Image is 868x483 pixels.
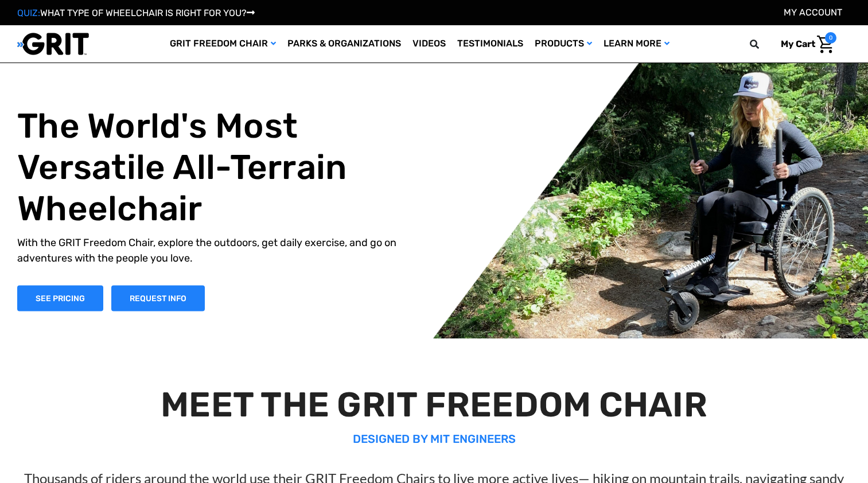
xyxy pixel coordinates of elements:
a: GRIT Freedom Chair [164,25,282,63]
span: My Cart [781,38,815,49]
span: QUIZ: [17,7,40,18]
p: With the GRIT Freedom Chair, explore the outdoors, get daily exercise, and go on adventures with ... [17,235,422,266]
a: Videos [407,25,451,63]
input: Search [755,32,772,56]
a: QUIZ:WHAT TYPE OF WHEELCHAIR IS RIGHT FOR YOU? [17,7,255,18]
a: Slide number 1, Request Information [111,285,205,311]
a: Parks & Organizations [282,25,407,63]
h2: MEET THE GRIT FREEDOM CHAIR [22,384,846,426]
img: GRIT All-Terrain Wheelchair and Mobility Equipment [17,32,89,56]
img: Cart [817,36,834,53]
p: DESIGNED BY MIT ENGINEERS [22,430,846,447]
a: Learn More [598,25,675,63]
h1: The World's Most Versatile All-Terrain Wheelchair [17,105,422,229]
span: 0 [825,32,836,44]
a: Shop Now [17,285,103,311]
a: Products [529,25,598,63]
a: Testimonials [451,25,529,63]
a: Account [784,7,842,18]
a: Cart with 0 items [772,32,836,56]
